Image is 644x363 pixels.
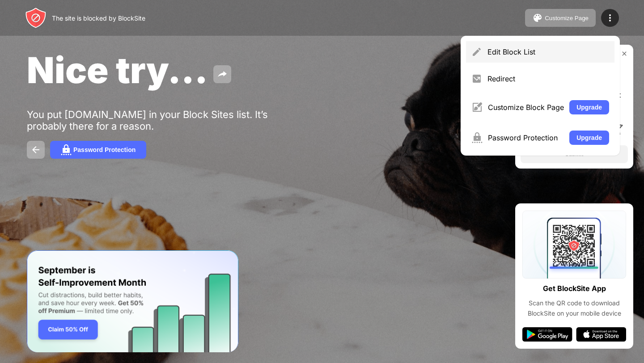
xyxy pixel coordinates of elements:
div: Edit Block List [487,47,609,56]
img: menu-redirect.svg [471,73,482,84]
div: Scan the QR code to download BlockSite on your mobile device [522,298,626,318]
div: Password Protection [488,133,564,142]
div: The site is blocked by BlockSite [52,14,145,22]
img: header-logo.svg [25,7,47,29]
div: Password Protection [73,146,136,153]
div: Get BlockSite App [543,282,606,295]
div: Redirect [487,74,609,83]
img: password.svg [61,144,72,155]
img: menu-pencil.svg [471,46,482,57]
button: Upgrade [569,100,609,114]
button: Password Protection [50,141,146,159]
button: Customize Page [525,9,596,27]
iframe: Banner [27,250,238,353]
img: menu-password.svg [471,132,483,143]
img: menu-icon.svg [605,13,615,23]
img: google-play.svg [522,327,572,342]
div: Customize Page [545,15,589,21]
img: qrcode.svg [522,211,626,279]
img: app-store.svg [576,327,626,342]
div: You put [DOMAIN_NAME] in your Block Sites list. It’s probably there for a reason. [27,109,303,132]
img: share.svg [217,69,228,80]
img: back.svg [30,144,41,155]
button: Upgrade [569,131,609,145]
div: Customize Block Page [488,103,564,112]
img: pallet.svg [532,13,543,23]
span: Nice try... [27,48,208,92]
img: rate-us-close.svg [621,50,628,57]
img: menu-customize.svg [471,102,483,113]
